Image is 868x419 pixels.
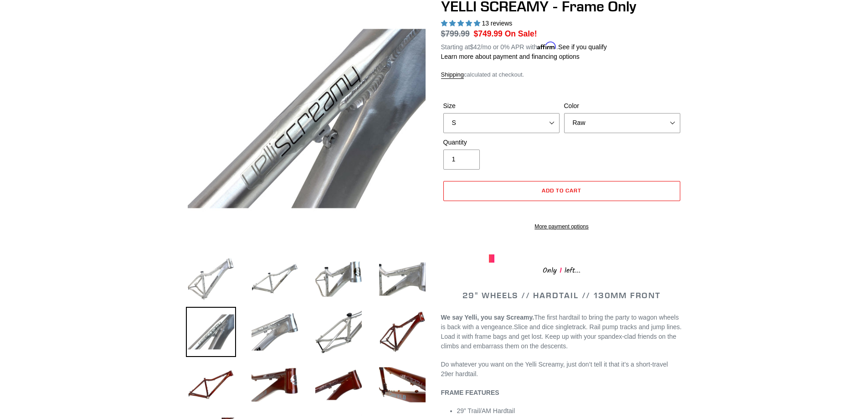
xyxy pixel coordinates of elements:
[505,28,537,40] span: On Sale!
[377,360,427,410] img: Load image into Gallery viewer, YELLI SCREAMY - Frame Only
[250,307,300,357] img: Load image into Gallery viewer, YELLI SCREAMY - Frame Only
[250,254,300,304] img: Load image into Gallery viewer, YELLI SCREAMY - Frame Only
[441,313,683,351] p: Slice and dice singletrack. Rail pump tracks and jump lines. Load it with frame bags and get lost...
[441,314,679,331] span: The first hardtail to bring the party to wagon wheels is back with a vengeance.
[250,360,300,410] img: Load image into Gallery viewer, YELLI SCREAMY - Frame Only
[474,29,503,38] span: $749.99
[313,254,364,304] img: Load image into Gallery viewer, YELLI SCREAMY - Frame Only
[489,263,635,277] div: Only left...
[186,307,236,357] img: Load image into Gallery viewer, YELLI SCREAMY - Frame Only
[443,181,680,201] button: Add to cart
[441,361,668,378] span: Do whatever you want on the Yelli Screamy, just don’t tell it that it’s a short-travel 29er hardt...
[564,101,680,111] label: Color
[377,307,427,357] img: Load image into Gallery viewer, YELLI SCREAMY - Frame Only
[441,389,499,396] b: FRAME FEATURES
[443,101,560,111] label: Size
[441,70,683,79] div: calculated at checkout.
[457,407,515,414] span: 29” Trail/AM Hardtail
[441,20,482,27] span: 5.00 stars
[557,265,565,276] span: 1
[313,307,364,357] img: Load image into Gallery viewer, YELLI SCREAMY - Frame Only
[537,42,556,50] span: Affirm
[443,138,560,147] label: Quantity
[186,360,236,410] img: Load image into Gallery viewer, YELLI SCREAMY - Frame Only
[470,43,480,51] span: $42
[377,254,427,304] img: Load image into Gallery viewer, YELLI SCREAMY - Frame Only
[558,43,607,51] a: See if you qualify - Learn more about Affirm Financing (opens in modal)
[441,71,464,79] a: Shipping
[441,40,607,52] p: Starting at /mo or 0% APR with .
[542,187,581,194] span: Add to cart
[441,53,580,60] a: Learn more about payment and financing options
[443,222,680,231] a: More payment options
[482,20,512,27] span: 13 reviews
[462,290,661,300] span: 29" WHEELS // HARDTAIL // 130MM FRONT
[186,254,236,304] img: Load image into Gallery viewer, YELLI SCREAMY - Frame Only
[441,314,534,321] b: We say Yelli, you say Screamy.
[313,360,364,410] img: Load image into Gallery viewer, YELLI SCREAMY - Frame Only
[441,29,470,38] s: $799.99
